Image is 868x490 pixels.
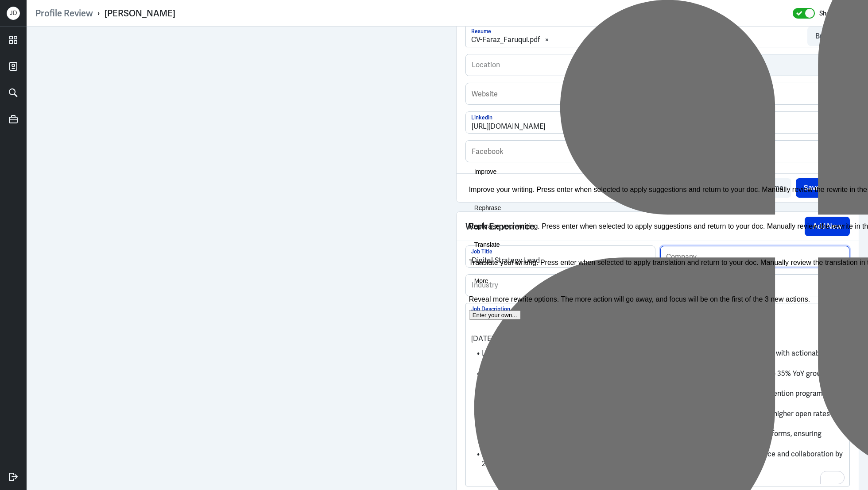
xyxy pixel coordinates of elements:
iframe: https://ppcdn.hiredigital.com/register/1658d966/resumes/600814019/CV-Faraz_Faruqui.pdf?Expires=17... [35,35,438,481]
a: Profile Review [35,8,93,19]
div: To enrich screen reader interactions, please activate Accessibility in Grammarly extension settings [471,312,844,484]
input: Job Title [466,246,655,267]
input: Facebook [466,141,655,162]
div: J D [7,7,20,20]
div: [PERSON_NAME] [105,8,175,19]
span: Work Experience [465,220,535,233]
li: Mentored and managed cross-functional teams of marketers, improving team performance and collabor... [471,449,844,469]
input: Website [466,83,655,104]
p: [DATE] - Present (1 year 8 months) [471,333,844,344]
input: Linkedin [466,112,655,133]
li: Managed multi-channel campaigns across LinkedIn, Google, Meta, and TikTok, driving up to 35% YoY ... [471,369,844,389]
p: › [93,8,105,19]
li: Designed lifecycle marketing journeys, including onboarding flows, drip campaigns, and retention ... [471,389,844,409]
li: Segmented audiences using behavioural, demographic, and lifecycle data—achieving 38% higher open ... [471,409,844,429]
li: Led digital strategy for multinational and startup clients, aligning B2B marketing objectives wit... [471,348,844,368]
li: Oversaw social media calendars and content pipelines across LinkedIn and other B2B platforms, ens... [471,429,844,449]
